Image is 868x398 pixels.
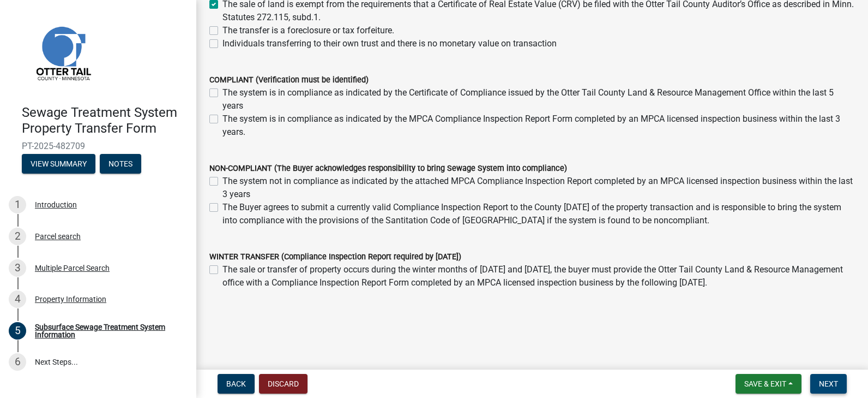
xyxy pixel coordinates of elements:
[209,165,567,173] label: NON-COMPLIANT (The Buyer acknowledges responsibility to bring Sewage System into compliance)
[35,323,179,338] div: Subsurface Sewage Treatment System Information
[100,160,141,169] wm-modal-confirm: Notes
[22,105,188,136] h4: Sewage Treatment System Property Transfer Form
[35,295,106,303] div: Property Information
[9,353,26,371] div: 6
[9,290,26,308] div: 4
[744,379,786,388] span: Save & Exit
[100,154,141,174] button: Notes
[222,86,855,112] label: The system is in compliance as indicated by the Certificate of Compliance issued by the Otter Tai...
[222,37,557,50] label: Individuals transferring to their own trust and there is no monetary value on transaction
[259,374,308,394] button: Discard
[810,374,847,394] button: Next
[22,160,95,169] wm-modal-confirm: Summary
[9,228,26,245] div: 2
[209,76,369,84] label: COMPLIANT (Verification must be identified)
[819,379,838,388] span: Next
[9,259,26,277] div: 3
[222,201,855,227] label: The Buyer agrees to submit a currently valid Compliance Inspection Report to the County [DATE] of...
[22,141,174,151] span: PT-2025-482709
[35,201,77,209] div: Introduction
[9,196,26,213] div: 1
[218,374,255,394] button: Back
[736,374,801,394] button: Save & Exit
[222,175,855,201] label: The system not in compliance as indicated by the attached MPCA Compliance Inspection Report compl...
[222,112,855,139] label: The system is in compliance as indicated by the MPCA Compliance Inspection Report Form completed ...
[35,233,81,240] div: Parcel search
[209,253,461,261] label: WINTER TRANSFER (Compliance Inspection Report required by [DATE])
[222,263,855,289] label: The sale or transfer of property occurs during the winter months of [DATE] and [DATE], the buyer ...
[35,264,110,272] div: Multiple Parcel Search
[22,11,104,93] img: Otter Tail County, Minnesota
[22,154,95,174] button: View Summary
[226,379,246,388] span: Back
[9,322,26,340] div: 5
[222,24,394,37] label: The transfer is a foreclosure or tax forfeiture.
